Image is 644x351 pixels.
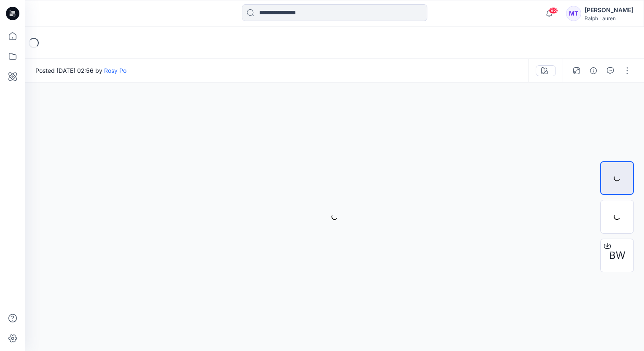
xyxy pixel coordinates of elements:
[549,7,558,14] span: 93
[35,66,126,75] span: Posted [DATE] 02:56 by
[585,15,633,21] div: Ralph Lauren
[585,5,633,15] div: [PERSON_NAME]
[104,67,126,74] a: Rosy Po
[609,248,625,263] span: BW
[566,6,581,21] div: MT
[587,64,600,77] button: Details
